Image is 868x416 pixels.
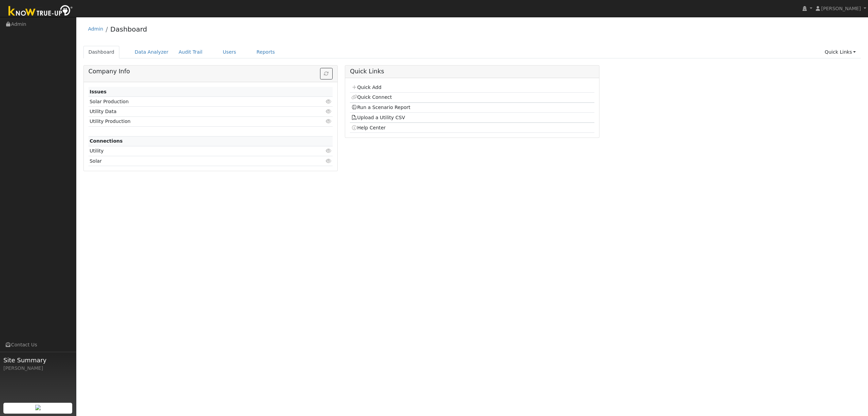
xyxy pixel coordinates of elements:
i: Click to view [325,99,332,104]
h5: Company Info [88,68,333,75]
strong: Connections [90,138,123,144]
h5: Quick Links [350,68,594,75]
a: Dashboard [83,46,120,58]
a: Users [218,46,241,58]
a: Reports [252,46,280,58]
td: Solar Production [88,97,293,107]
a: Quick Add [351,85,381,90]
div: [PERSON_NAME] [3,365,73,372]
span: Site Summary [3,356,73,365]
td: Solar [88,156,293,166]
td: Utility Data [88,107,293,116]
span: [PERSON_NAME] [821,6,861,11]
a: Run a Scenario Report [351,105,411,110]
a: Audit Trail [174,46,208,58]
td: Utility [88,146,293,156]
strong: Issues [90,89,106,94]
a: Data Analyzer [130,46,174,58]
img: Know True-Up [5,4,76,19]
i: Click to view [325,109,332,114]
i: Click to view [325,148,332,153]
a: Quick Connect [351,94,392,100]
a: Upload a Utility CSV [351,115,405,120]
a: Help Center [351,125,386,130]
a: Dashboard [110,25,147,33]
a: Quick Links [820,46,861,58]
i: Click to view [325,119,332,124]
td: Utility Production [88,116,293,126]
a: Admin [88,26,103,32]
img: retrieve [35,405,41,410]
i: Click to view [325,159,332,163]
